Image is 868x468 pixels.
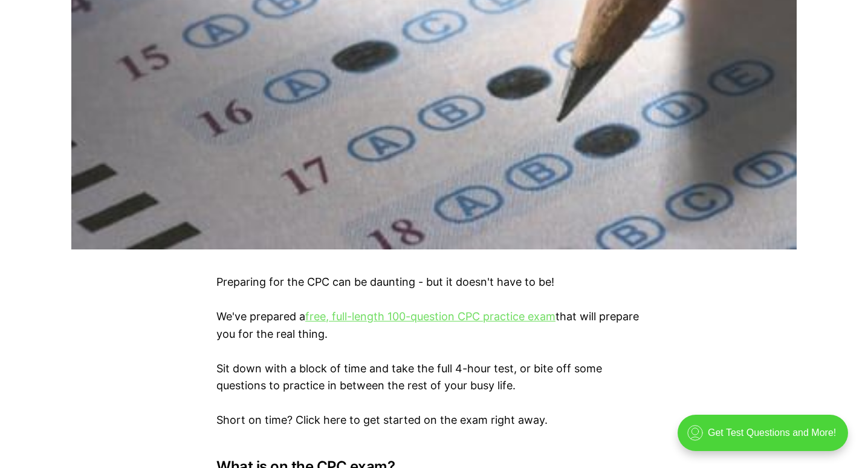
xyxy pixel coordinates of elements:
[305,310,555,323] a: free, full-length 100-question CPC practice exam
[216,308,652,343] p: We've prepared a that will prepare you for the real thing.
[216,412,652,429] p: Short on time? Click here to get started on the exam right away.
[216,274,652,291] p: Preparing for the CPC can be daunting - but it doesn't have to be!
[216,360,652,395] p: Sit down with a block of time and take the full 4-hour test, or bite off some questions to practi...
[667,409,868,468] iframe: portal-trigger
